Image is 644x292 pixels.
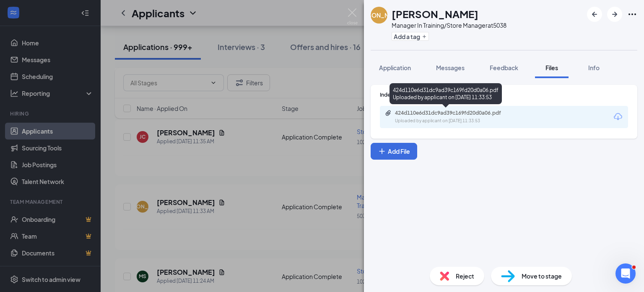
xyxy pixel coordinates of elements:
div: 424d110e6d31dc9ad39c169fd20d0a06.pdf [395,110,512,116]
div: [PERSON_NAME] [355,11,403,19]
span: Feedback [490,64,518,71]
svg: Plus [422,34,427,39]
svg: ArrowLeftNew [589,9,600,19]
span: Messages [436,64,465,71]
button: Add FilePlus [371,143,417,160]
div: Uploaded by applicant on [DATE] 11:33:53 [395,118,521,124]
div: 424d110e6d31dc9ad39c169fd20d0a06.pdf Uploaded by applicant on [DATE] 11:33:53 [390,83,502,104]
button: ArrowLeftNew [587,7,602,22]
div: Manager In Training/Store Manager at 5038 [392,21,506,29]
span: Application [379,64,411,71]
span: Reject [456,271,474,281]
div: Indeed Resume [380,91,628,98]
h1: [PERSON_NAME] [392,7,478,21]
button: ArrowRight [607,7,622,22]
span: Files [545,64,558,71]
button: PlusAdd a tag [392,32,429,41]
iframe: Intercom live chat [615,263,636,284]
svg: Download [613,112,623,122]
svg: Plus [378,147,386,155]
a: Paperclip424d110e6d31dc9ad39c169fd20d0a06.pdfUploaded by applicant on [DATE] 11:33:53 [385,110,521,124]
span: Info [588,64,600,71]
span: Move to stage [522,271,562,281]
svg: ArrowRight [610,9,620,19]
svg: Ellipses [627,9,637,19]
svg: Paperclip [385,110,392,116]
